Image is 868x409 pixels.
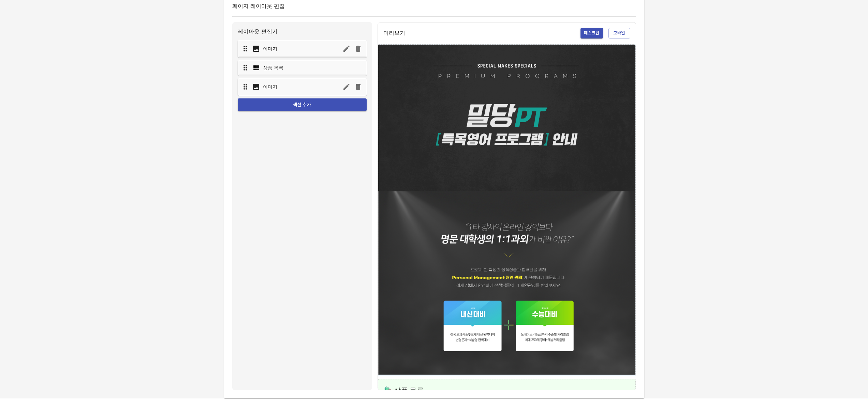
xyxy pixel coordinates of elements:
[263,64,284,71] p: 상품 목록
[584,29,600,37] span: 데스크탑
[384,385,630,396] h6: 🛍️ 상품 목록
[383,29,406,37] p: 미리보기
[238,98,367,111] button: 섹션 추가
[238,28,367,36] p: 레이아웃 편집기
[612,29,627,37] span: 모바일
[608,28,630,38] button: 모바일
[232,1,636,11] h6: 페이지 레이아웃 편집
[378,45,635,375] img: 이미지
[243,100,361,109] span: 섹션 추가
[263,83,277,90] p: 이미지
[263,45,277,52] p: 이미지
[580,28,603,38] button: 데스크탑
